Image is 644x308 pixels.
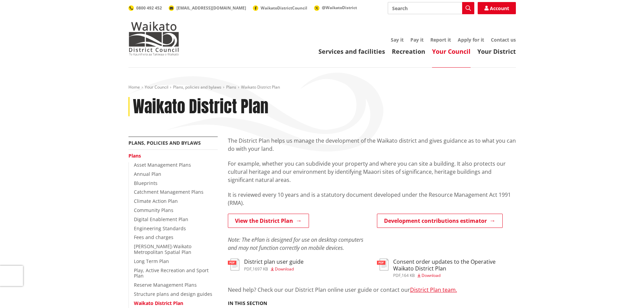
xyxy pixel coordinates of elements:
a: Contact us [491,37,516,43]
a: Waikato District Plan [134,300,183,306]
span: Waikato District Plan [241,84,280,90]
span: 1697 KB [253,266,268,272]
a: Reserve Management Plans [134,282,197,288]
a: Recreation [392,47,425,55]
a: Say it [391,37,404,43]
h1: Waikato District Plan [133,97,268,117]
span: Download [422,273,440,278]
a: Consent order updates to the Operative Waikato District Plan pdf,164 KB Download [377,259,516,277]
a: [EMAIL_ADDRESS][DOMAIN_NAME] [169,5,246,11]
nav: breadcrumb [128,85,516,90]
a: Apply for it [458,37,484,43]
a: Asset Management Plans [134,162,191,168]
h3: District plan user guide [244,259,304,265]
a: Annual Plan [134,171,161,177]
img: document-pdf.svg [377,259,388,270]
img: Waikato District Council - Te Kaunihera aa Takiwaa o Waikato [128,22,179,55]
a: Fees and charges [134,234,173,240]
span: [EMAIL_ADDRESS][DOMAIN_NAME] [176,5,246,11]
em: Note: The ePlan is designed for use on desktop computers and may not function correctly on mobile... [228,236,363,252]
a: Home [128,84,140,90]
p: For example, whether you can subdivide your property and where you can site a building. It also p... [228,160,516,184]
a: Climate Action Plan [134,198,178,204]
a: Plans [128,152,141,159]
a: 0800 492 452 [128,5,162,11]
a: Pay it [410,37,424,43]
a: Your Council [145,84,168,90]
span: 0800 492 452 [136,5,162,11]
div: , [393,274,516,278]
a: WaikatoDistrictCouncil [253,5,307,11]
a: Blueprints [134,180,158,186]
p: Need help? Check our our District Plan online user guide or contact our [228,286,516,294]
p: The District Plan helps us manage the development of the Waikato district and gives guidance as t... [228,137,516,153]
a: Development contributions estimator [377,214,503,228]
p: It is reviewed every 10 years and is a statutory document developed under the Resource Management... [228,191,516,207]
h3: Consent order updates to the Operative Waikato District Plan [393,259,516,271]
a: Your District [477,47,516,55]
a: Plans, policies and bylaws [173,84,221,90]
a: Your Council [432,47,471,55]
a: District plan user guide pdf,1697 KB Download [228,259,304,271]
a: @WaikatoDistrict [314,5,357,10]
a: Report it [430,37,451,43]
a: Catchment Management Plans [134,189,204,195]
span: @WaikatoDistrict [322,5,357,10]
a: Community Plans [134,207,173,213]
a: Plans, policies and bylaws [128,140,201,146]
a: Plans [226,84,236,90]
a: View the District Plan [228,214,309,228]
div: , [244,267,304,271]
span: WaikatoDistrictCouncil [261,5,307,11]
a: [PERSON_NAME]-Waikato Metropolitan Spatial Plan [134,243,191,255]
img: document-pdf.svg [228,259,239,270]
a: Engineering Standards [134,225,186,232]
span: pdf [244,266,252,272]
input: Search input [388,2,474,14]
span: 164 KB [402,273,415,278]
a: Account [478,2,516,14]
a: Digital Enablement Plan [134,216,188,222]
a: Long Term Plan [134,258,169,264]
h5: In this section [228,301,267,306]
a: Structure plans and design guides [134,291,212,297]
span: Download [275,266,294,272]
span: pdf [393,273,401,278]
a: District Plan team. [410,286,457,293]
a: Play, Active Recreation and Sport Plan [134,267,209,279]
a: Services and facilities [318,47,385,55]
